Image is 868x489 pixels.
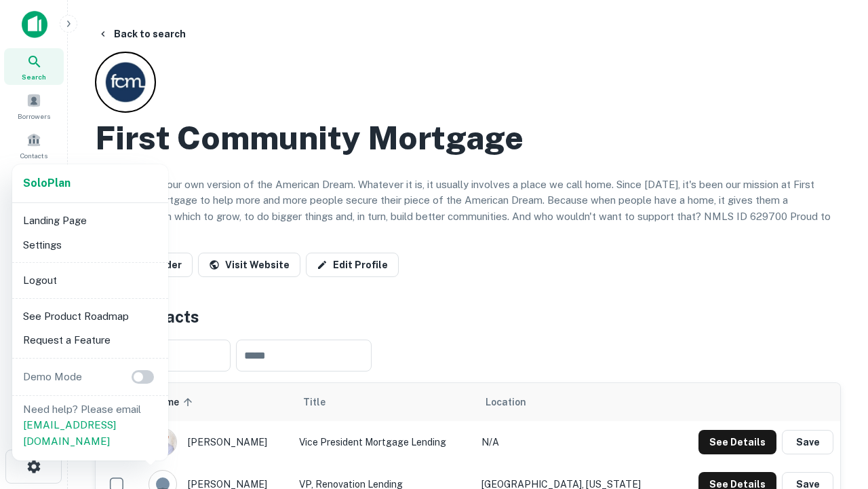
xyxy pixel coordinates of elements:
li: Settings [18,233,163,257]
li: Logout [18,268,163,293]
li: Request a Feature [18,328,163,352]
a: [EMAIL_ADDRESS][DOMAIN_NAME] [23,419,116,447]
a: SoloPlan [23,175,71,192]
strong: Solo Plan [23,177,71,189]
iframe: Chat Widget [800,337,868,402]
li: Landing Page [18,209,163,233]
li: See Product Roadmap [18,304,163,329]
p: Demo Mode [18,369,87,385]
p: Need help? Please email [23,401,157,450]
